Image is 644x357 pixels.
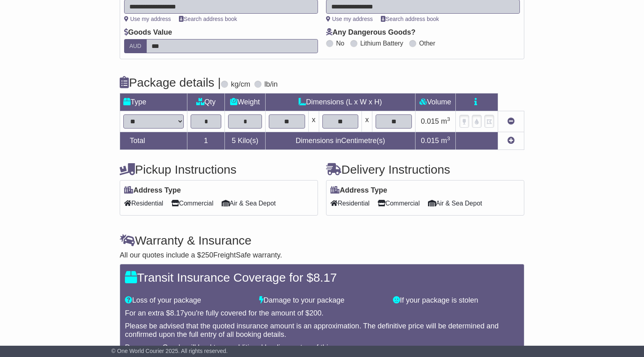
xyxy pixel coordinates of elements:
[441,117,450,125] span: m
[389,296,523,305] div: If your package is stolen
[124,186,181,195] label: Address Type
[265,132,415,150] td: Dimensions in Centimetre(s)
[124,197,163,210] span: Residential
[225,93,266,111] td: Weight
[330,197,370,210] span: Residential
[447,116,450,122] sup: 3
[125,271,519,284] h4: Transit Insurance Coverage for $
[507,117,515,125] a: Remove this item
[125,343,519,352] div: Dangerous Goods will lead to an additional loading on top of this.
[170,309,184,317] span: 8.17
[232,137,236,145] span: 5
[111,348,228,354] span: © One World Courier 2025. All rights reserved.
[378,197,420,210] span: Commercial
[171,197,213,210] span: Commercial
[120,93,187,111] td: Type
[308,111,319,132] td: x
[225,132,266,150] td: Kilo(s)
[222,197,276,210] span: Air & Sea Depot
[336,39,344,47] label: No
[125,322,519,339] div: Please be advised that the quoted insurance amount is an approximation. The definitive price will...
[120,251,524,260] div: All our quotes include a $ FreightSafe warranty.
[415,93,455,111] td: Volume
[360,39,403,47] label: Lithium Battery
[326,163,524,176] h4: Delivery Instructions
[120,163,318,176] h4: Pickup Instructions
[124,39,147,53] label: AUD
[120,234,524,247] h4: Warranty & Insurance
[187,132,225,150] td: 1
[201,251,213,259] span: 250
[330,186,387,195] label: Address Type
[121,296,255,305] div: Loss of your package
[326,16,373,22] a: Use my address
[125,309,519,318] div: For an extra $ you're fully covered for the amount of $ .
[326,28,415,37] label: Any Dangerous Goods?
[447,135,450,141] sup: 3
[124,16,171,22] a: Use my address
[421,117,439,125] span: 0.015
[428,197,482,210] span: Air & Sea Depot
[381,16,439,22] a: Search address book
[264,80,278,89] label: lb/in
[265,93,415,111] td: Dimensions (L x W x H)
[120,132,187,150] td: Total
[231,80,250,89] label: kg/cm
[313,271,337,284] span: 8.17
[507,137,515,145] a: Add new item
[421,137,439,145] span: 0.015
[255,296,389,305] div: Damage to your package
[120,76,221,89] h4: Package details |
[441,137,450,145] span: m
[419,39,435,47] label: Other
[187,93,225,111] td: Qty
[310,309,322,317] span: 200
[124,28,172,37] label: Goods Value
[179,16,237,22] a: Search address book
[362,111,372,132] td: x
